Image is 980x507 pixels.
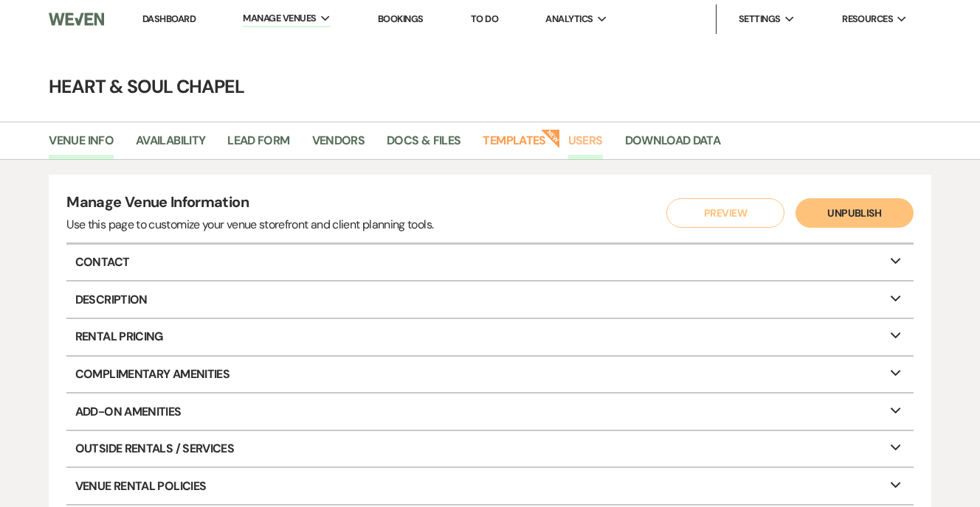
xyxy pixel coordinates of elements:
p: Rental Pricing [66,319,913,355]
a: Lead Form [227,131,289,159]
p: Complimentary Amenities [66,357,913,393]
a: Venue Info [49,131,114,159]
a: To Do [471,13,498,25]
a: Vendors [312,131,365,159]
p: Venue Rental Policies [66,468,913,504]
a: Dashboard [142,13,196,25]
p: Outside Rentals / Services [66,431,913,467]
a: Preview [663,198,781,228]
span: Analytics [545,12,593,27]
p: Description [66,282,913,318]
div: Use this page to customize your venue storefront and client planning tools. [66,216,433,234]
span: Settings [739,12,781,27]
button: Preview [666,198,784,228]
a: Bookings [378,13,424,25]
button: Unpublish [796,198,914,228]
span: Resources [842,12,893,27]
p: Add-On Amenities [66,394,913,430]
strong: New [540,127,561,148]
a: Download Data [625,131,721,159]
p: Contact [66,245,913,281]
h4: Manage Venue Information [66,192,433,216]
a: Availability [136,131,205,159]
span: Manage Venues [243,11,316,26]
img: Weven Logo [49,4,104,35]
a: Docs & Files [387,131,460,159]
a: Users [568,131,603,159]
a: Templates [483,131,545,159]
